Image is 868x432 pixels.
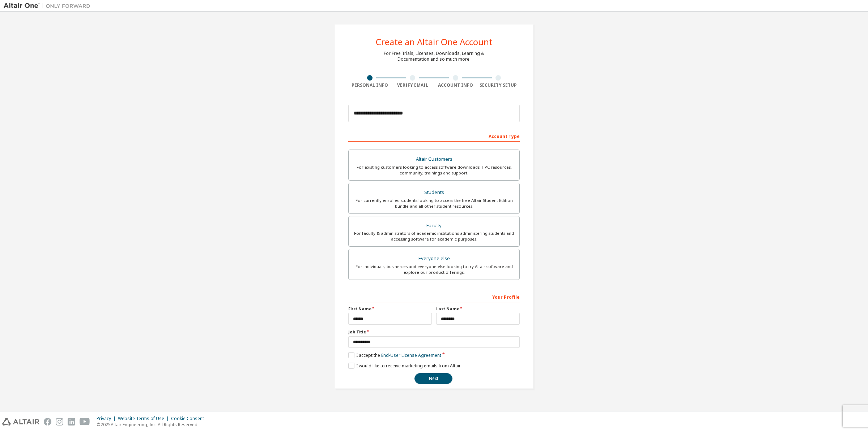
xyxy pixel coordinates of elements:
[353,230,515,242] div: For faculty & administrators of academic institutions administering students and accessing softwa...
[171,416,208,422] div: Cookie Consent
[348,291,520,302] div: Your Profile
[353,164,515,176] div: For existing customers looking to access software downloads, HPC resources, community, trainings ...
[381,352,441,358] a: End-User License Agreement
[353,198,515,209] div: For currently enrolled students looking to access the free Altair Student Edition bundle and all ...
[118,416,171,422] div: Website Terms of Use
[348,306,432,312] label: First Name
[348,363,461,369] label: I would like to receive marketing emails from Altair
[348,329,520,335] label: Job Title
[353,221,515,231] div: Faculty
[414,373,452,384] button: Next
[434,82,477,88] div: Account Info
[353,187,515,198] div: Students
[353,254,515,264] div: Everyone else
[348,130,520,142] div: Account Type
[44,418,51,425] img: facebook.svg
[477,82,520,88] div: Security Setup
[376,38,493,46] div: Create an Altair One Account
[97,422,208,428] p: © 2025 Altair Engineering, Inc. All Rights Reserved.
[353,264,515,275] div: For individuals, businesses and everyone else looking to try Altair software and explore our prod...
[2,418,39,425] img: altair_logo.svg
[391,82,434,88] div: Verify Email
[68,418,75,425] img: linkedin.svg
[97,416,118,422] div: Privacy
[348,352,441,358] label: I accept the
[4,2,94,9] img: Altair One
[56,418,63,425] img: instagram.svg
[384,51,484,62] div: For Free Trials, Licenses, Downloads, Learning & Documentation and so much more.
[80,418,90,425] img: youtube.svg
[348,82,391,88] div: Personal Info
[436,306,520,312] label: Last Name
[353,154,515,164] div: Altair Customers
